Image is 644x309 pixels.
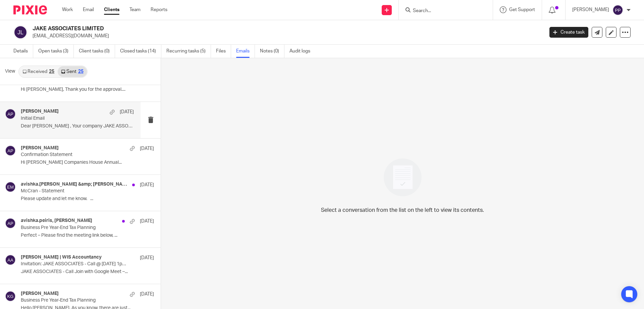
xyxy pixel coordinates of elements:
a: Sent25 [58,66,87,77]
img: svg%3E [5,291,16,302]
a: Files [216,45,231,58]
p: JAKE ASSOCIATES - Call Join with Google Meet –... [21,269,154,275]
p: Hi [PERSON_NAME], Thank you for the approval.... [21,87,154,92]
a: Email [83,6,94,13]
p: [DATE] [140,291,154,298]
p: [DATE] [120,109,134,115]
img: svg%3E [5,109,16,119]
input: Search [412,8,473,14]
span: View [5,68,15,75]
a: Client tasks (0) [79,45,115,58]
img: svg%3E [5,255,16,265]
img: svg%3E [5,145,16,156]
p: [DATE] [140,182,154,188]
img: svg%3E [5,182,16,192]
p: Business Pre Year-End Tax Planning [21,225,127,231]
a: Notes (0) [260,45,284,58]
h2: JAKE ASSOCIATES LIMITED [33,25,438,32]
h4: [PERSON_NAME] | WIS Accountancy [21,255,102,260]
p: [PERSON_NAME] [572,6,609,13]
a: Open tasks (3) [38,45,74,58]
a: Team [129,6,141,13]
a: Received25 [19,66,58,77]
a: Emails [236,45,255,58]
div: 25 [78,69,84,74]
a: Reports [151,6,167,13]
a: Recurring tasks (5) [166,45,211,58]
img: Pixie [13,5,47,14]
p: McCran - Statement [21,188,127,194]
img: image [379,154,426,201]
p: Business Pre Year-End Tax Planning [21,298,127,303]
p: [DATE] [140,145,154,152]
p: [DATE] [140,218,154,225]
a: Work [62,6,73,13]
p: Invitation: JAKE ASSOCIATES - Call @ [DATE] 1pm - 1:30pm (GMT+1) ([EMAIL_ADDRESS][DOMAIN_NAME]) [21,261,127,267]
a: Audit logs [289,45,315,58]
a: Clients [104,6,119,13]
div: 25 [49,69,54,74]
a: Details [13,45,33,58]
img: svg%3E [5,218,16,229]
h4: [PERSON_NAME] [21,109,59,114]
h4: avishka.peiris, [PERSON_NAME] [21,218,92,224]
span: Get Support [509,7,535,12]
p: Hi [PERSON_NAME] Companies House Annual... [21,160,154,165]
a: Create task [549,27,588,38]
p: Please update and let me know. ... [21,196,154,202]
p: Select a conversation from the list on the left to view its contents. [321,206,484,214]
img: svg%3E [13,25,28,39]
p: Dear [PERSON_NAME] , Your company JAKE ASSOCIATES... [21,123,134,129]
p: Confirmation Statement [21,152,127,158]
a: Closed tasks (14) [120,45,161,58]
h4: [PERSON_NAME] [21,291,59,297]
h4: [PERSON_NAME] [21,145,59,151]
img: svg%3E [612,5,623,15]
h4: avishka.[PERSON_NAME] &amp; [PERSON_NAME] [21,182,129,187]
p: [DATE] [140,255,154,261]
p: Initial Email [21,116,111,121]
p: [EMAIL_ADDRESS][DOMAIN_NAME] [33,33,539,39]
p: Perfect – Please find the meeting link below, ... [21,233,154,238]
